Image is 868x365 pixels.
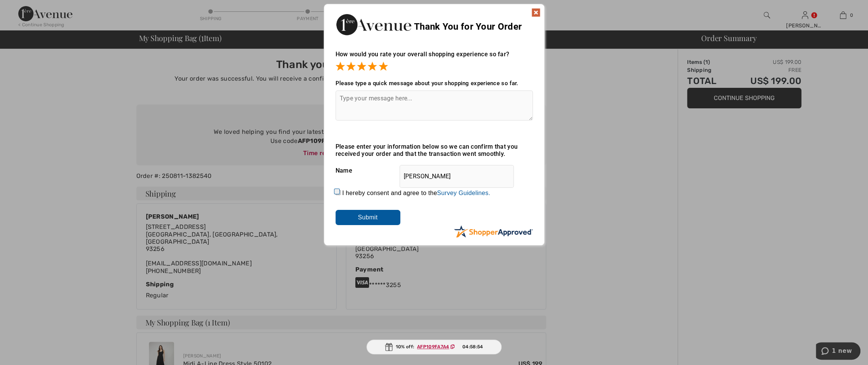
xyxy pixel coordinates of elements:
[437,190,490,196] a: Survey Guidelines.
[336,161,533,180] div: Name
[336,210,400,225] input: Submit
[336,80,533,87] div: Please type a quick message about your shopping experience so far.
[16,5,36,12] span: 1 new
[531,8,540,17] img: x
[336,43,533,72] div: How would you rate your overall shopping experience so far?
[366,340,502,354] div: 10% off:
[414,21,522,32] span: Thank You for Your Order
[336,143,533,157] div: Please enter your information below so we can confirm that you received your order and that the t...
[417,344,449,349] ins: AFP109FA7A4
[462,343,483,350] span: 04:58:54
[336,12,412,37] img: Thank You for Your Order
[342,190,490,197] label: I hereby consent and agree to the
[385,343,393,351] img: Gift.svg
